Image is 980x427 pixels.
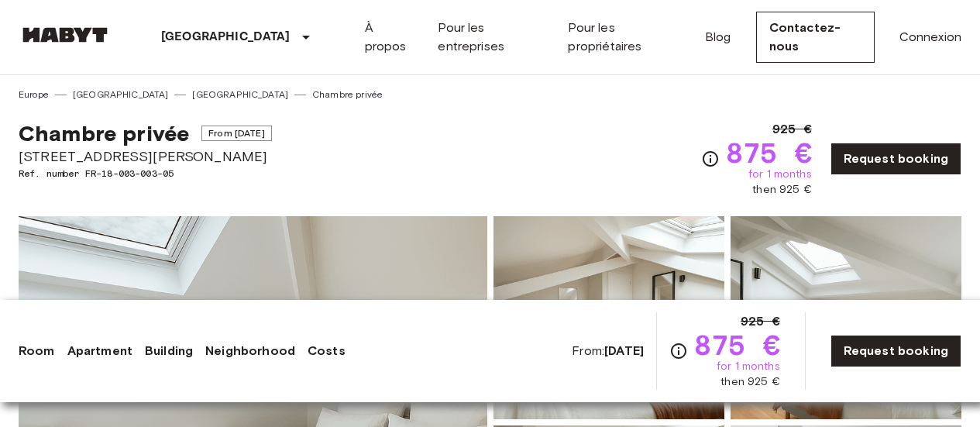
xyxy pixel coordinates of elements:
a: Blog [705,28,731,46]
span: for 1 months [717,359,780,374]
a: [GEOGRAPHIC_DATA] [192,88,288,102]
a: Room [19,342,55,360]
span: then 925 € [752,182,812,198]
a: Neighborhood [205,342,295,360]
span: From [DATE] [201,126,272,141]
a: Connexion [899,28,961,46]
svg: Check cost overview for full price breakdown. Please note that discounts apply to new joiners onl... [669,342,688,360]
span: [STREET_ADDRESS][PERSON_NAME] [19,146,272,167]
p: [GEOGRAPHIC_DATA] [161,28,291,46]
a: Apartment [67,342,132,360]
span: 875 € [694,331,780,359]
span: then 925 € [720,374,780,390]
a: [GEOGRAPHIC_DATA] [73,88,169,102]
a: Contactez-nous [756,12,875,63]
svg: Check cost overview for full price breakdown. Please note that discounts apply to new joiners onl... [701,150,720,168]
span: Chambre privée [19,120,189,146]
img: Picture of unit FR-18-003-003-05 [493,216,724,419]
span: 925 € [772,120,812,139]
span: 875 € [726,139,812,167]
b: [DATE] [604,343,644,358]
span: 925 € [741,312,780,331]
a: Request booking [830,143,961,175]
a: Europe [19,88,49,102]
span: Ref. number FR-18-003-003-05 [19,167,272,181]
img: Habyt [19,27,112,43]
a: Pour les entreprises [438,19,543,56]
img: Picture of unit FR-18-003-003-05 [731,216,961,419]
span: for 1 months [748,167,812,182]
a: Request booking [830,335,961,367]
a: À propos [365,19,414,56]
a: Costs [308,342,346,360]
a: Pour les propriétaires [568,19,680,56]
span: From: [572,343,644,360]
a: Chambre privée [312,88,383,102]
a: Building [145,342,193,360]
